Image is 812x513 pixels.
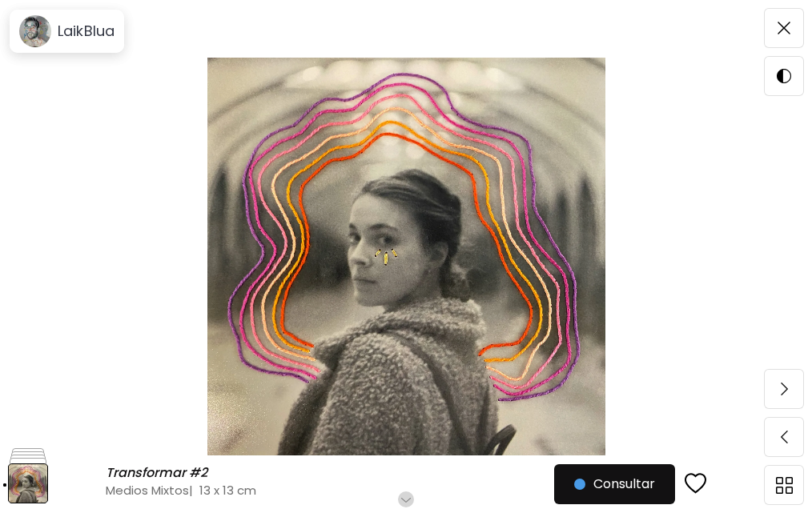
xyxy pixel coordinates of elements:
[58,22,115,41] h6: LaikBlua
[554,464,675,504] button: Consultar
[106,482,554,499] h4: Medios Mixtos | 13 x 13 cm
[675,463,717,506] button: favorites
[106,465,211,481] h6: Transformar #2
[574,475,655,494] span: Consultar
